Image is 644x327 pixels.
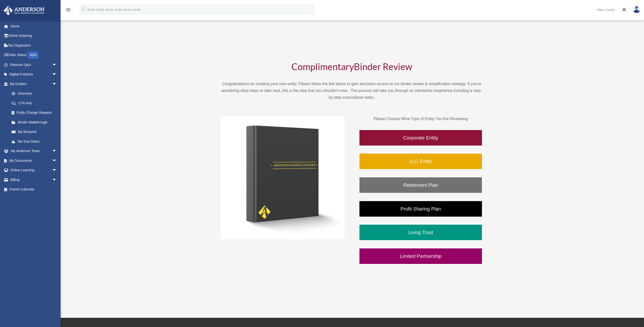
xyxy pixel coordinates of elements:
[354,61,412,72] span: Binder Review
[3,70,64,79] a: Digital Productsarrow_drop_down
[7,98,64,108] a: CTA Hub
[633,6,640,13] img: User Pic
[7,108,64,118] a: Entity Change Request
[3,185,64,194] a: Events Calendar
[7,137,64,146] a: Tax Due Dates
[52,60,62,70] span: arrow_drop_down
[359,153,482,170] a: LLC Entity
[7,127,64,137] a: My Blueprint
[291,61,354,72] span: Complimentary
[52,70,62,80] span: arrow_drop_down
[221,81,482,101] p: Congratulations on creating your new entity. Please follow the link below to gain exclusive acces...
[81,7,86,12] i: search
[3,175,64,185] a: Billingarrow_drop_down
[359,177,482,193] a: Retirement Plan
[52,146,62,156] span: arrow_drop_down
[359,224,482,241] a: Living Trust
[52,79,62,89] span: arrow_drop_down
[28,51,39,59] div: NEW
[359,248,482,264] a: Limited Partnership
[7,89,64,98] a: Overview
[3,60,64,70] a: Platinum Q&Aarrow_drop_down
[3,146,64,156] a: My Anderson Teamarrow_drop_down
[359,115,482,122] p: Please Choose What Type of Entity You Are Reviewing
[52,156,62,166] span: arrow_drop_down
[7,117,62,127] a: Binder Walkthrough
[52,175,62,185] span: arrow_drop_down
[65,8,71,13] a: menu
[2,6,46,15] img: Anderson Advisors Platinum Portal
[3,156,64,165] a: My Documentsarrow_drop_down
[359,201,482,217] a: Profit Sharing Plan
[3,165,64,175] a: Online Learningarrow_drop_down
[3,31,64,41] a: Online Ordering
[3,41,64,50] a: Tax Organizers
[3,21,64,31] a: Home
[3,50,64,60] a: Order StatusNEW
[3,79,64,89] a: My Entitiesarrow_drop_down
[65,7,71,13] i: menu
[359,130,482,146] a: Corporate Entity
[52,165,62,175] span: arrow_drop_down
